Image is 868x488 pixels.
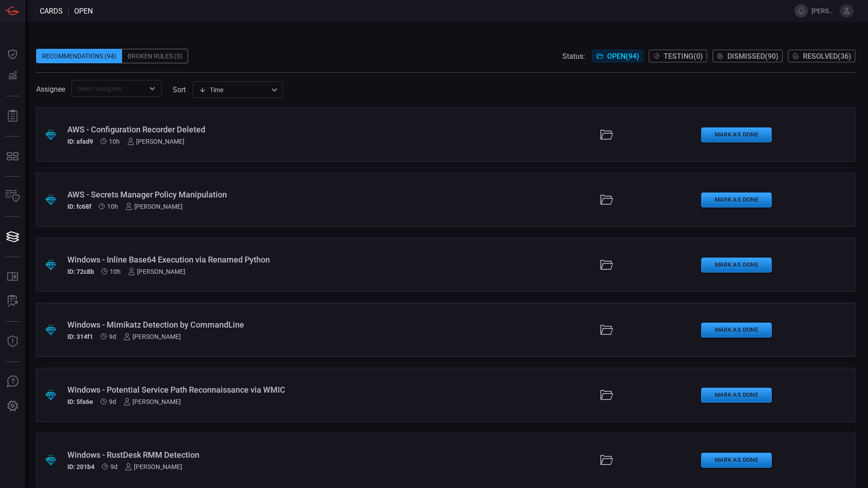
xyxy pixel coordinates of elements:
[110,268,121,275] span: Sep 10, 2025 5:48 AM
[67,190,354,199] div: AWS - Secrets Manager Policy Manipulation
[67,385,354,394] div: Windows - Potential Service Path Reconnaissance via WMIC
[2,145,24,167] button: MITRE - Detection Posture
[67,125,354,134] div: AWS - Configuration Recorder Deleted
[2,226,24,248] button: Cards
[74,83,144,94] input: Select assignee
[701,323,772,338] button: Mark as Done
[122,49,188,63] div: Broken Rules (3)
[2,105,24,127] button: Reports
[109,138,120,145] span: Sep 10, 2025 5:48 AM
[788,50,855,62] button: Resolved(36)
[712,50,783,62] button: Dismissed(90)
[127,138,184,145] div: [PERSON_NAME]
[67,203,91,210] h5: ID: fc68f
[562,52,585,61] span: Status:
[2,43,24,65] button: Dashboard
[811,7,836,14] span: [PERSON_NAME][EMAIL_ADDRESS][PERSON_NAME][DOMAIN_NAME]
[701,388,772,403] button: Mark as Done
[701,453,772,468] button: Mark as Done
[128,268,185,275] div: [PERSON_NAME]
[803,52,851,61] span: Resolved ( 36 )
[67,450,354,460] div: Windows - RustDesk RMM Detection
[36,49,122,63] div: Recommendations (94)
[123,398,181,405] div: [PERSON_NAME]
[701,258,772,272] button: Mark as Done
[110,463,118,470] span: Sep 01, 2025 9:21 AM
[74,7,93,15] span: open
[67,333,93,340] h5: ID: 314f1
[2,65,24,87] button: Detections
[2,186,24,207] button: Inventory
[67,320,354,329] div: Windows - Mimikatz Detection by CommandLine
[146,82,159,95] button: Open
[123,333,181,340] div: [PERSON_NAME]
[67,463,94,470] h5: ID: 201b4
[649,50,707,62] button: Testing(0)
[2,371,24,393] button: Ask Us A Question
[107,203,118,210] span: Sep 10, 2025 5:48 AM
[2,395,24,417] button: Preferences
[67,268,94,275] h5: ID: 72c8b
[664,52,703,61] span: Testing ( 0 )
[67,138,93,145] h5: ID: afad9
[109,333,116,340] span: Sep 01, 2025 9:23 AM
[67,255,354,264] div: Windows - Inline Base64 Execution via Renamed Python
[701,127,772,142] button: Mark as Done
[36,85,65,94] span: Assignee
[701,192,772,207] button: Mark as Done
[727,52,778,61] span: Dismissed ( 90 )
[67,398,93,405] h5: ID: 5fa6e
[109,398,116,405] span: Sep 01, 2025 9:22 AM
[173,85,186,94] label: sort
[2,266,24,288] button: Rule Catalog
[607,52,639,61] span: Open ( 94 )
[199,85,269,94] div: Time
[2,291,24,312] button: ALERT ANALYSIS
[2,331,24,352] button: Threat Intelligence
[125,203,183,210] div: [PERSON_NAME]
[125,463,182,470] div: [PERSON_NAME]
[40,7,63,15] span: Cards
[592,50,643,62] button: Open(94)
